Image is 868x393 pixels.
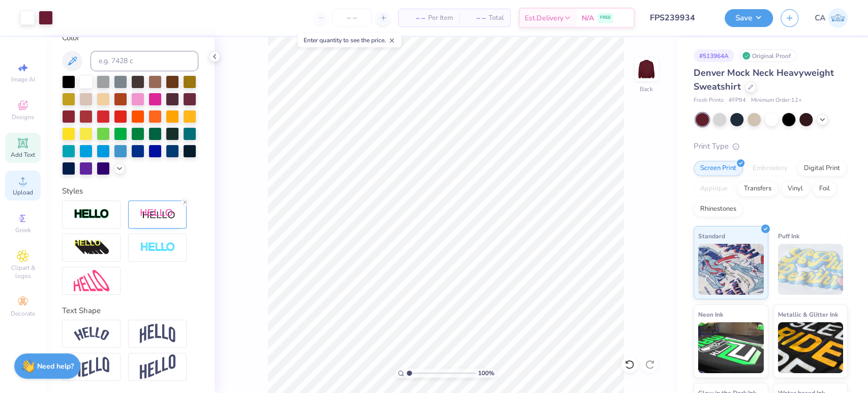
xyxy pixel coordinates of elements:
[698,244,764,295] img: Standard
[694,67,834,93] span: Denver Mock Neck Heavyweight Sweatshirt
[781,181,810,196] div: Vinyl
[694,96,724,105] span: Fresh Prints
[5,264,41,280] span: Clipart & logos
[74,270,109,292] img: Free Distort
[640,85,653,94] div: Back
[725,9,773,27] button: Save
[74,239,109,256] img: 3d Illusion
[797,161,847,176] div: Digital Print
[11,151,35,159] span: Add Text
[636,59,656,79] img: Back
[746,161,794,176] div: Embroidery
[694,181,734,196] div: Applique
[465,13,486,23] span: – –
[582,13,594,23] span: N/A
[140,354,175,379] img: Rise
[600,14,611,21] span: FREE
[62,185,198,197] div: Styles
[813,181,836,196] div: Foil
[405,13,425,23] span: – –
[694,141,848,152] div: Print Type
[778,231,799,241] span: Puff Ink
[739,49,796,62] div: Original Proof
[642,8,717,28] input: Untitled Design
[298,33,401,47] div: Enter quantity to see the price.
[525,13,563,23] span: Est. Delivery
[694,202,743,217] div: Rhinestones
[74,208,109,220] img: Stroke
[11,310,35,318] span: Decorate
[778,244,844,295] img: Puff Ink
[489,13,504,23] span: Total
[15,226,31,234] span: Greek
[11,75,35,83] span: Image AI
[13,188,33,196] span: Upload
[74,327,109,341] img: Arc
[140,242,175,254] img: Negative Space
[74,357,109,377] img: Flag
[140,324,175,343] img: Arch
[62,305,198,317] div: Text Shape
[698,231,725,241] span: Standard
[815,8,848,28] a: CA
[428,13,453,23] span: Per Item
[778,309,838,320] span: Metallic & Glitter Ink
[778,322,844,373] img: Metallic & Glitter Ink
[478,369,494,378] span: 100 %
[698,309,723,320] span: Neon Ink
[729,96,746,105] span: # FP94
[37,361,74,371] strong: Need help?
[828,8,848,28] img: Chollene Anne Aranda
[91,51,198,71] input: e.g. 7428 c
[698,322,764,373] img: Neon Ink
[332,9,372,27] input: – –
[694,49,734,62] div: # 513964A
[751,96,802,105] span: Minimum Order: 12 +
[815,12,825,24] span: CA
[12,113,34,121] span: Designs
[140,208,175,221] img: Shadow
[62,32,198,44] div: Color
[737,181,778,196] div: Transfers
[694,161,743,176] div: Screen Print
